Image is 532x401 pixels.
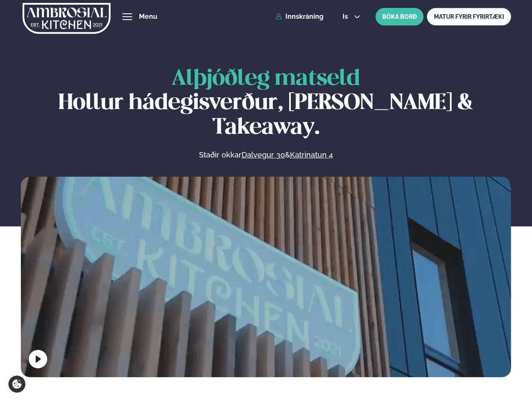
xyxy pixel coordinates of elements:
[122,12,132,22] button: hamburger
[427,8,511,25] a: MATUR FYRIR FYRIRTÆKI
[275,13,323,20] a: Innskráning
[336,13,367,20] button: is
[376,8,424,25] button: BÓKA BORÐ
[343,13,350,20] span: is
[290,150,333,160] a: Katrinatun 4
[8,376,25,393] a: Cookie settings
[21,67,511,140] h1: Hollur hádegisverður, [PERSON_NAME] & Takeaway.
[242,150,285,160] a: Dalvegur 30
[23,1,111,36] img: logo
[108,150,424,160] p: Staðir okkar &
[171,69,360,89] span: Alþjóðleg matseld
